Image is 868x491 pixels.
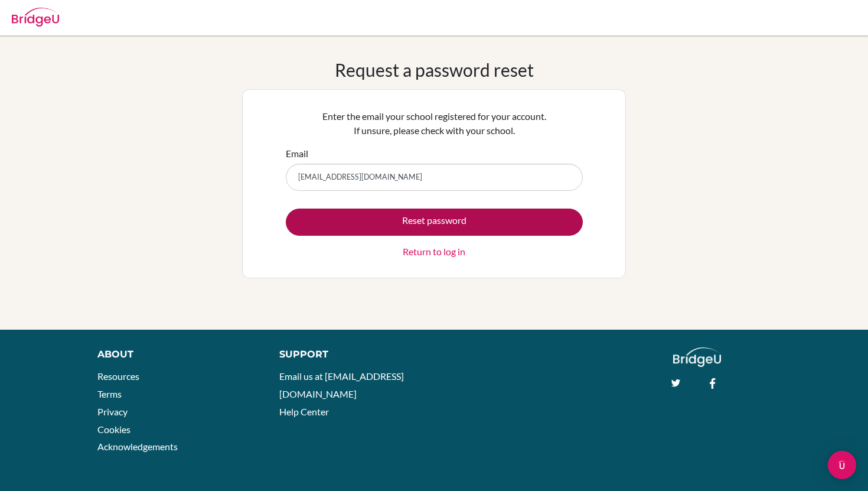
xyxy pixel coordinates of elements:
[97,441,178,452] a: Acknowledgements
[286,147,308,161] label: Email
[279,406,329,417] a: Help Center
[286,109,583,138] p: Enter the email your school registered for your account. If unsure, please check with your school.
[97,347,253,362] div: About
[403,245,465,259] a: Return to log in
[279,370,404,399] a: Email us at [EMAIL_ADDRESS][DOMAIN_NAME]
[97,406,128,417] a: Privacy
[97,424,130,435] a: Cookies
[286,209,583,236] button: Reset password
[97,370,139,382] a: Resources
[828,451,856,479] div: Open Intercom Messenger
[279,347,422,362] div: Support
[97,388,122,399] a: Terms
[335,59,534,80] h1: Request a password reset
[12,8,59,27] img: Bridge-U
[673,347,721,367] img: logo_white@2x-f4f0deed5e89b7ecb1c2cc34c3e3d731f90f0f143d5ea2071677605dd97b5244.png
